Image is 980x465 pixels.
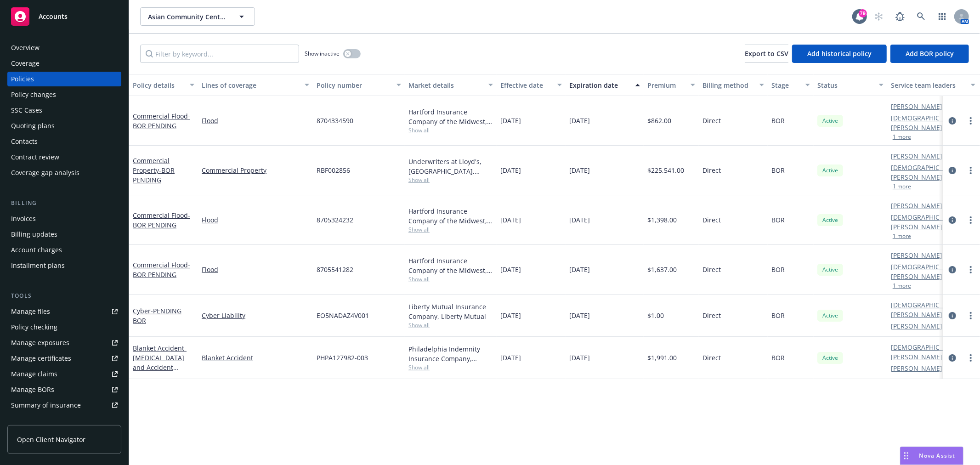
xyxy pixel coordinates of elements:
[906,49,954,58] span: Add BOR policy
[408,302,493,321] div: Liberty Mutual Insurance Company, Liberty Mutual
[11,243,62,257] div: Account charges
[133,80,184,90] div: Policy details
[500,80,552,90] div: Effective date
[569,165,590,175] span: [DATE]
[745,49,788,58] span: Export to CSV
[133,261,190,279] span: - BOR PENDING
[7,335,121,350] a: Manage exposures
[408,363,493,371] span: Show all
[133,306,181,325] a: Cyber
[890,45,969,63] button: Add BOR policy
[569,311,590,320] span: [DATE]
[11,335,69,350] div: Manage exposures
[7,150,121,164] a: Contract review
[901,447,912,465] div: Drag to move
[11,72,34,86] div: Policies
[965,264,976,275] a: more
[202,165,309,175] a: Commercial Property
[317,80,391,90] div: Policy number
[771,311,785,320] span: BOR
[965,310,976,321] a: more
[702,353,721,363] span: Direct
[647,311,664,320] span: $1.00
[702,80,754,90] div: Billing method
[408,80,483,90] div: Market details
[11,304,50,319] div: Manage files
[305,50,340,57] span: Show inactive
[893,283,911,289] button: 1 more
[891,300,963,319] a: [DEMOGRAPHIC_DATA][PERSON_NAME]
[497,74,566,96] button: Effective date
[891,262,963,281] a: [DEMOGRAPHIC_DATA][PERSON_NAME]
[500,353,521,363] span: [DATE]
[7,119,121,133] a: Quoting plans
[821,166,839,175] span: Active
[569,80,630,90] div: Expiration date
[702,311,721,320] span: Direct
[702,165,721,175] span: Direct
[408,321,493,329] span: Show all
[133,211,190,229] span: - BOR PENDING
[317,311,369,320] span: EO5NADAZ4V001
[133,112,190,130] a: Commercial Flood
[566,74,644,96] button: Expiration date
[768,74,814,96] button: Stage
[7,320,121,335] a: Policy checking
[408,157,493,176] div: Underwriters at Lloyd's, [GEOGRAPHIC_DATA], [PERSON_NAME] of [GEOGRAPHIC_DATA], RT Specialty Insu...
[405,74,497,96] button: Market details
[569,353,590,363] span: [DATE]
[702,116,721,125] span: Direct
[7,227,121,242] a: Billing updates
[7,243,121,257] a: Account charges
[771,80,800,90] div: Stage
[745,45,788,63] button: Export to CSV
[919,452,956,459] span: Nova Assist
[133,156,175,184] a: Commercial Property
[500,265,521,274] span: [DATE]
[807,49,872,58] span: Add historical policy
[569,116,590,125] span: [DATE]
[965,165,976,176] a: more
[148,12,227,22] span: Asian Community Center of [GEOGRAPHIC_DATA], Inc.
[500,215,521,225] span: [DATE]
[947,264,958,275] a: circleInformation
[202,353,309,363] a: Blanket Accident
[900,447,963,465] button: Nova Assist
[891,212,963,232] a: [DEMOGRAPHIC_DATA][PERSON_NAME]
[7,56,121,71] a: Coverage
[891,102,942,111] a: [PERSON_NAME]
[893,184,911,189] button: 1 more
[11,227,57,242] div: Billing updates
[891,163,963,182] a: [DEMOGRAPHIC_DATA][PERSON_NAME]
[569,265,590,274] span: [DATE]
[893,134,911,140] button: 1 more
[891,151,942,161] a: [PERSON_NAME]
[133,261,190,279] a: Commercial Flood
[202,311,309,320] a: Cyber Liability
[11,56,40,71] div: Coverage
[133,211,190,229] a: Commercial Flood
[7,103,121,118] a: SSC Cases
[933,7,952,26] a: Switch app
[891,80,965,90] div: Service team leaders
[500,165,521,175] span: [DATE]
[891,7,909,26] a: Report a Bug
[7,291,121,301] div: Tools
[965,352,976,363] a: more
[647,215,677,225] span: $1,398.00
[887,74,979,96] button: Service team leaders
[202,265,309,274] a: Flood
[893,233,911,239] button: 1 more
[202,215,309,225] a: Flood
[39,13,68,20] span: Accounts
[891,113,963,132] a: [DEMOGRAPHIC_DATA][PERSON_NAME]
[912,7,930,26] a: Search
[11,87,56,102] div: Policy changes
[317,116,353,125] span: 8704334590
[500,311,521,320] span: [DATE]
[7,211,121,226] a: Invoices
[11,103,42,118] div: SSC Cases
[947,165,958,176] a: circleInformation
[947,310,958,321] a: circleInformation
